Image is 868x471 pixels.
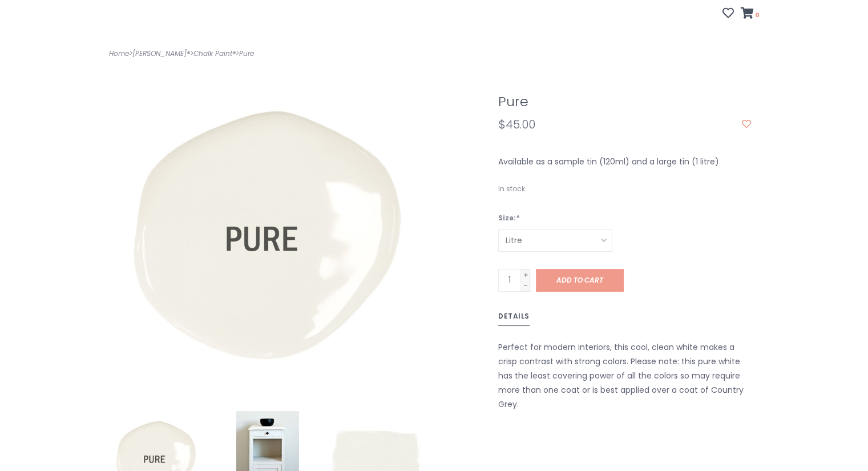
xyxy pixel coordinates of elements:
[556,275,603,285] span: Add to cart
[239,49,254,58] a: Pure
[109,49,129,58] a: Home
[132,49,190,58] a: [PERSON_NAME]®
[100,47,434,60] div: > > >
[498,212,751,224] label: Size:
[754,10,760,19] span: 0
[498,116,535,132] span: $45.00
[498,184,525,194] span: In stock
[536,269,624,292] a: Add to cart
[498,310,530,326] a: Details
[193,49,236,58] a: Chalk Paint®
[521,280,530,290] a: -
[742,119,751,130] a: Add to wishlist
[490,155,760,169] div: Available as a sample tin (120ml) and a large tin (1 litre)
[521,269,530,280] a: +
[498,94,751,109] h1: Pure
[741,9,760,20] a: 0
[498,340,751,412] p: Perfect for modern interiors, this cool, clean white makes a crisp contrast with strong colors. P...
